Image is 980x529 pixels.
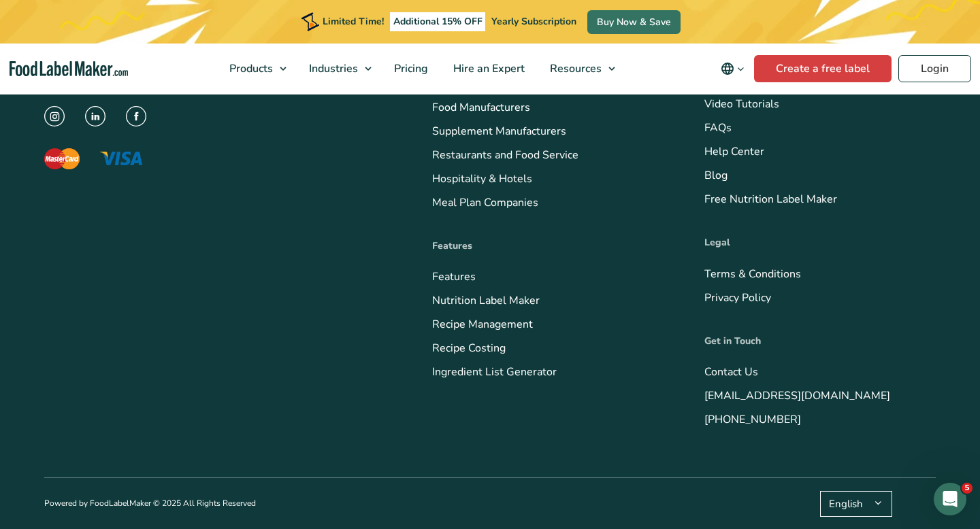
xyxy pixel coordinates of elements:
[432,269,476,284] a: Features
[704,364,758,379] a: Contact Us
[382,44,438,94] a: Pricing
[704,334,936,349] p: Get in Touch
[491,15,576,28] span: Yearly Subscription
[305,61,359,76] span: Industries
[323,15,384,28] span: Limited Time!
[449,61,526,76] span: Hire an Expert
[754,55,892,82] a: Create a free label
[898,55,971,82] a: Login
[217,44,293,94] a: Products
[704,144,764,159] a: Help Center
[44,497,256,510] p: Powered by FoodLabelMaker © 2025 All Rights Reserved
[432,341,506,356] a: Recipe Costing
[704,168,728,183] a: Blog
[432,317,533,332] a: Recipe Management
[704,97,779,112] a: Video Tutorials
[704,412,801,427] a: [PHONE_NUMBER]
[704,388,890,403] a: [EMAIL_ADDRESS][DOMAIN_NAME]
[297,44,378,94] a: Industries
[820,491,892,517] button: English
[704,235,936,250] p: Legal
[44,106,65,126] img: instagram icon
[85,106,105,126] img: LinkedIn Icon
[934,483,966,515] iframe: Intercom live chat
[44,148,80,169] img: The Mastercard logo displaying a red circle saying
[390,61,429,76] span: Pricing
[704,192,837,207] a: Free Nutrition Label Maker
[587,10,681,34] a: Buy Now & Save
[711,55,754,82] button: Change language
[100,152,142,166] img: The Visa logo with blue letters and a yellow flick above the
[546,61,603,76] span: Resources
[704,290,771,305] a: Privacy Policy
[432,124,566,139] a: Supplement Manufacturers
[432,239,664,254] p: Features
[704,120,732,135] a: FAQs
[10,61,128,77] a: Food Label Maker homepage
[432,148,578,163] a: Restaurants and Food Service
[441,44,534,94] a: Hire an Expert
[962,483,973,494] span: 5
[704,267,801,281] a: Terms & Conditions
[390,12,486,31] span: Additional 15% OFF
[538,44,622,94] a: Resources
[432,171,532,186] a: Hospitality & Hotels
[225,61,274,76] span: Products
[432,100,530,115] a: Food Manufacturers
[432,364,557,379] a: Ingredient List Generator
[432,195,538,210] a: Meal Plan Companies
[126,106,146,126] img: Facebook Icon
[432,293,540,308] a: Nutrition Label Maker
